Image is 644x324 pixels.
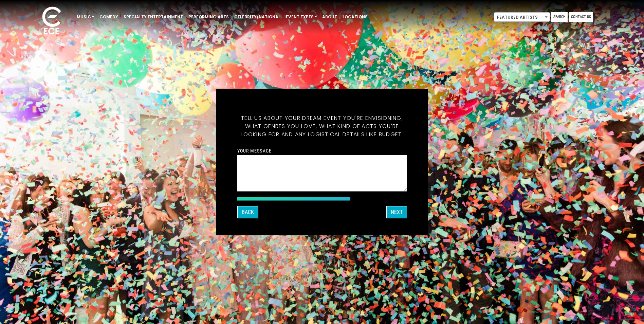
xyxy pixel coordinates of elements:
button: Back [237,206,258,218]
a: Comedy [97,11,121,23]
span: Featured Artists [494,13,550,22]
a: Performing Arts [186,11,232,23]
span: Featured Artists [494,12,550,22]
a: Locations [340,11,370,23]
img: ece_new_logo_whitev2-1.png [35,5,69,38]
button: Next [386,206,407,218]
a: Contact Us [569,12,593,22]
label: Your message [237,148,272,154]
a: Event Types [283,11,319,23]
a: Specialty Entertainment [121,11,186,23]
a: About [319,11,340,23]
h5: Tell us about your dream event you're envisioning, what genres you love, what kind of acts you're... [237,106,407,147]
a: Music [74,11,97,23]
a: Search [551,12,568,22]
a: Celebrity/National [232,11,283,23]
